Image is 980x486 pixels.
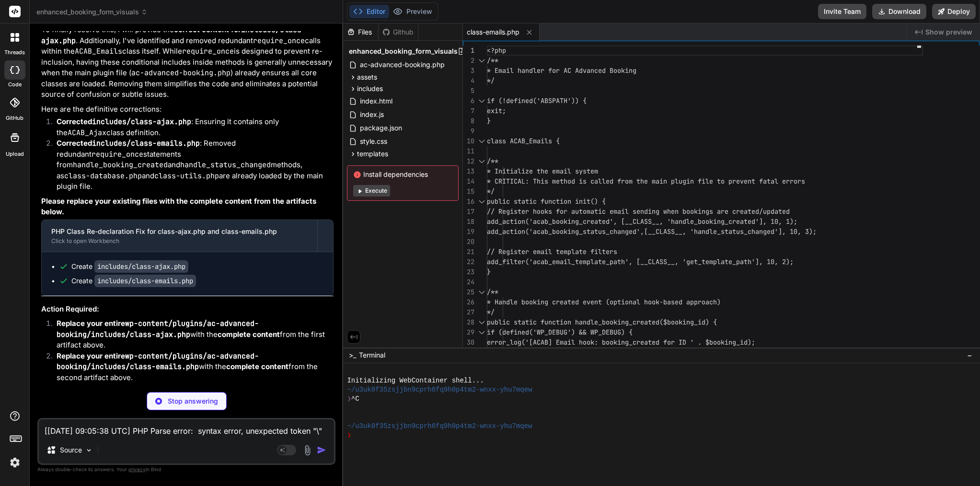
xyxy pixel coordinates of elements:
span: Show preview [925,27,972,37]
div: Click to collapse the range. [475,136,488,146]
strong: correct content for [41,25,306,45]
span: ❯ [347,431,351,440]
div: Click to open Workbench [51,237,308,245]
span: * Initialize the email system [487,167,598,175]
strong: Please replace your existing files with the complete content from the artifacts below. [41,197,318,217]
div: 15 [463,186,474,197]
label: GitHub [6,114,23,122]
div: Github [379,27,418,37]
code: class-database.php [64,171,142,181]
div: 23 [463,267,474,277]
div: Files [343,27,378,37]
button: Preview [389,5,436,18]
div: 29 [463,327,474,337]
div: 12 [463,156,474,166]
button: Invite Team [818,4,866,19]
span: ing when bookings are created/updated [648,207,790,216]
div: 1 [463,46,474,56]
div: 24 [463,277,474,287]
span: templates [357,149,388,159]
div: 11 [463,146,474,156]
label: code [8,81,22,89]
div: Click to collapse the range. [475,317,488,327]
span: add_filter('acab_email_template_path', [__ [487,257,648,266]
span: ❯ [347,394,351,404]
code: class-utils.php [154,171,219,181]
div: 20 [463,237,474,247]
div: 26 [463,297,474,307]
span: class ACAB_Emails { [487,137,560,145]
div: 10 [463,136,474,146]
span: add_action('acab_booking_status_changed', [487,227,644,236]
span: Terminal [359,350,385,360]
code: includes/class-ajax.php [92,117,191,127]
div: Click to collapse the range. [475,156,488,166]
code: includes/class-emails.php [94,275,196,287]
div: 19 [463,227,474,237]
code: ACAB_Ajax [68,128,106,138]
span: Install dependencies [353,170,452,179]
img: Pick Models [85,446,93,454]
span: in plugin file to prevent fatal errors [659,177,805,185]
div: Create [71,262,188,271]
div: 2 [463,56,474,66]
span: -based approach) [659,298,721,306]
button: Execute [353,185,390,197]
span: // Register hooks for automatic email send [487,207,648,216]
code: includes/class-ajax.php [41,25,306,46]
code: require_once [182,46,234,56]
button: Download [872,4,926,19]
span: } [487,116,491,125]
code: handle_booking_created [73,160,168,170]
div: 6 [463,96,474,106]
div: Click to collapse the range. [475,197,488,207]
div: Create [71,276,196,286]
span: <?php [487,46,506,55]
img: attachment [302,445,313,456]
span: exit; [487,106,506,115]
span: style.css [359,136,388,147]
p: Stop answering [168,396,218,406]
div: 30 [463,337,474,347]
div: 27 [463,307,474,317]
span: public static function handle_booking_created( [487,318,663,326]
img: settings [7,454,23,471]
p: Source [60,445,82,455]
span: class-emails.php [467,27,519,37]
code: includes/class-emails.php [92,139,200,148]
span: $booking_id) { [663,318,717,326]
span: package.json [359,122,403,134]
button: PHP Class Re-declaration Fix for class-ajax.php and class-emails.phpClick to open Workbench [42,220,317,252]
div: 16 [463,197,474,207]
strong: Replace your entire [57,319,259,339]
span: >_ [349,350,356,360]
div: 5 [463,86,474,96]
code: ac-advanced-booking.php [131,68,231,78]
span: add_action('acab_booking_created', [__CLAS [487,217,648,226]
button: Deploy [932,4,976,19]
div: 9 [463,126,474,136]
span: assets [357,72,377,82]
strong: Corrected [57,139,200,148]
div: 7 [463,106,474,116]
span: ac-advanced-booking.php [359,59,446,70]
code: require_once [92,150,143,159]
strong: Corrected [57,117,191,126]
div: 14 [463,176,474,186]
div: Click to collapse the range. [475,96,488,106]
h3: Action Required: [41,304,334,315]
li: with the from the first artifact above. [49,318,334,351]
span: error_log('[ACAB] Email hook: booking_ [487,338,633,347]
code: require_once [253,36,305,46]
code: ACAB_Emails [75,46,122,56]
div: PHP Class Re-declaration Fix for class-ajax.php and class-emails.php [51,227,308,236]
p: Here are the definitive corrections: [41,104,334,115]
span: ^C [351,394,359,404]
span: enhanced_booking_form_visuals [349,46,458,56]
label: Upload [6,150,24,158]
span: [__CLASS__, 'handle_status_changed'], 10, 3); [644,227,817,236]
span: // Register email template filters [487,247,617,256]
strong: complete content [218,330,280,339]
code: includes/class-ajax.php [94,260,188,273]
p: Always double-check its answers. Your in Bind [37,465,335,474]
